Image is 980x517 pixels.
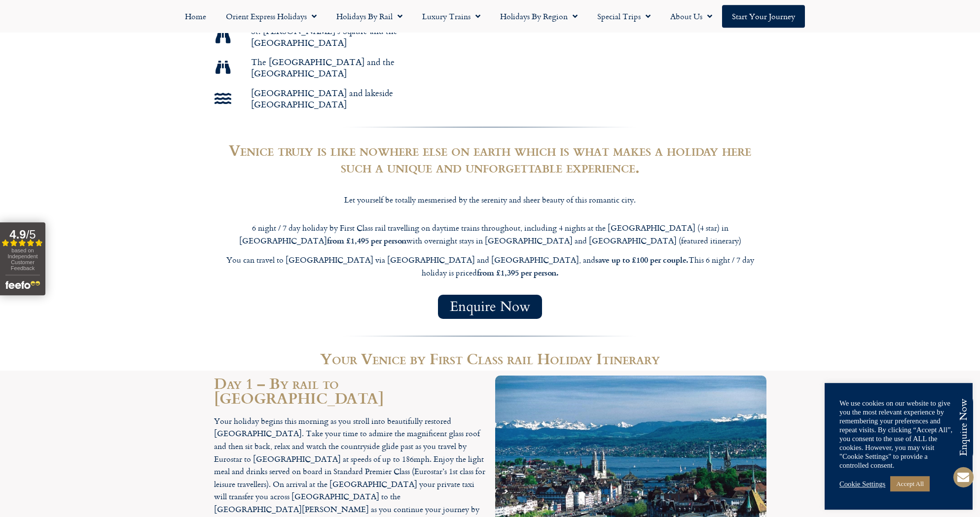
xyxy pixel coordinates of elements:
[722,5,805,28] a: Start your Journey
[327,235,406,246] strong: from £1,495 per person
[490,5,587,28] a: Holidays by Region
[214,376,485,405] h2: Day 1 – By rail to [GEOGRAPHIC_DATA]
[214,351,766,366] h2: Your Venice by First Class rail Holiday Itinerary
[438,295,542,319] a: Enquire Now
[890,476,930,491] a: Accept All
[249,25,485,48] span: St. [PERSON_NAME]'s Sqaure and the [GEOGRAPHIC_DATA]
[216,5,327,28] a: Orient Express Holidays
[595,254,689,265] strong: save up to £100 per couple.
[450,301,530,313] span: Enquire Now
[660,5,722,28] a: About Us
[412,5,490,28] a: Luxury Trains
[175,5,216,28] a: Home
[214,194,766,207] p: Let yourself be totally mesmerised by the serenity and sheer beauty of this romantic city.
[477,267,559,278] strong: from £1,395 per person.
[587,5,660,28] a: Special Trips
[5,5,975,28] nav: Menu
[327,5,412,28] a: Holidays by Rail
[214,142,766,175] h2: Venice truly is like nowhere else on earth which is what makes a holiday here such a unique and u...
[839,399,958,470] div: We use cookies on our website to give you the most relevant experience by remembering your prefer...
[214,222,766,247] p: 6 night / 7 day holiday by First Class rail travelling on daytime trains throughout, including 4 ...
[839,480,885,488] a: Cookie Settings
[214,253,766,279] p: You can travel to [GEOGRAPHIC_DATA] via [GEOGRAPHIC_DATA] and [GEOGRAPHIC_DATA], and This 6 night...
[249,87,485,110] span: [GEOGRAPHIC_DATA] and lakeside [GEOGRAPHIC_DATA]
[249,56,485,79] span: The [GEOGRAPHIC_DATA] and the [GEOGRAPHIC_DATA]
